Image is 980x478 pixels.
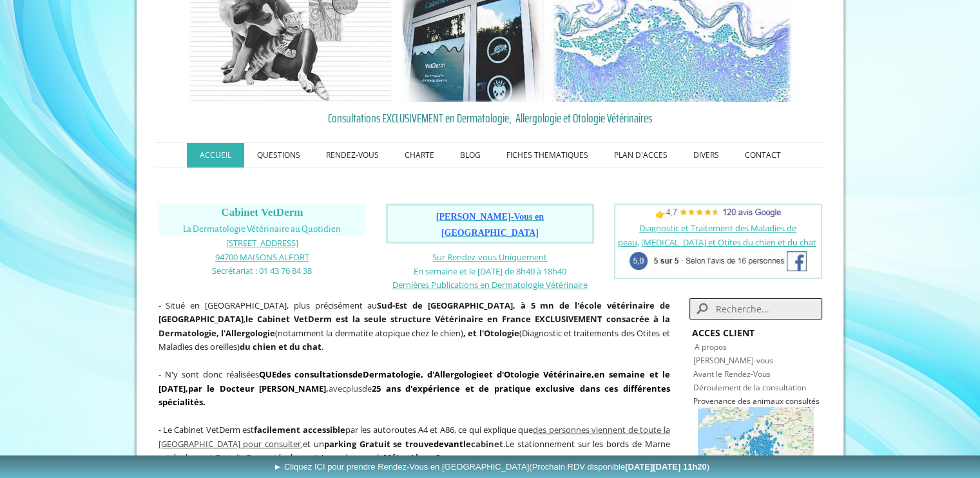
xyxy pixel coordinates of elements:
span: des animaux consultés [738,396,820,406]
input: Search [689,298,821,320]
span: en semaine et le [DATE] [159,368,670,394]
a: ACCUEIL [187,143,244,167]
span: Cabinet VetDerm [221,206,303,218]
span: plus [346,383,362,394]
span: également [277,452,318,463]
strong: Sud-Est de [GEOGRAPHIC_DATA], à 5 mn de l'école vétérinaire de [GEOGRAPHIC_DATA] [159,300,670,325]
a: aire [575,368,591,380]
a: QUESTIONS [244,143,313,167]
strong: accessible [303,424,345,435]
a: Dermatologie [363,368,421,380]
a: [STREET_ADDRESS] [226,236,298,249]
span: P [693,396,698,406]
a: [PERSON_NAME]-Vous en [GEOGRAPHIC_DATA] [436,213,544,238]
a: Consultations EXCLUSIVEMENT en Dermatologie, Allergologie et Otologie Vétérinaires [159,108,822,128]
a: consultations [294,368,352,380]
span: Dernières Publications en Dermatologie Vétérinaire [392,279,588,291]
span: - N'y sont donc réalisées [159,368,670,408]
span: - Le Cabinet VetDerm est par les autoroutes A4 et A86, ce qui explique que et un Le stationnement... [159,424,670,463]
span: (Prochain RDV disponible ) [529,462,709,472]
a: rovenance [698,396,736,406]
a: RENDEZ-VOUS [313,143,392,167]
a: PLAN D'ACCES [601,143,680,167]
strong: ACCES CLIENT [692,327,754,339]
b: Cabinet VetDerm est la seule structure Vétérinaire en [257,313,498,325]
a: CHARTE [392,143,447,167]
a: BLOG [447,143,494,167]
a: Dernières Publications en Dermatologie Vétérinaire [392,278,588,291]
b: France EXCLUSIVEMENT consacrée à la Dermatologie, l'Allergologie [159,313,670,339]
a: Avant le Rendez-Vous [693,368,771,379]
strong: le [245,313,253,325]
strong: de , d' et d' [294,368,575,380]
a: DIVERS [680,143,732,167]
span: 94700 MAISONS ALFORT [215,251,309,263]
b: , [188,383,329,394]
a: A propos [695,341,727,352]
a: Otologie Vétérin [504,368,575,380]
strong: , [591,368,594,380]
span: En semaine et le [DATE] de 8h40 à 18h40 [414,265,566,277]
span: par le Docteur [PERSON_NAME] [188,383,326,394]
span: . [383,452,442,463]
a: Diagnostic et Traitement des Maladies de peau, [618,222,797,248]
a: [MEDICAL_DATA] et Otites du chien et du chat [641,236,816,248]
a: Sur Rendez-vous Uniquement [432,251,547,263]
strong: 25 ans d'expérience et de pratique exclusive dans ces différentes spécialités. [159,383,670,408]
span: cabinet [471,438,503,450]
span: facilement [254,424,300,435]
a: CONTACT [732,143,794,167]
span: - Situé en [GEOGRAPHIC_DATA], plus précisément au , (notamment la dermatite atopique chez le chie... [159,300,670,353]
a: [PERSON_NAME]-vous [693,355,773,366]
span: ► Cliquez ICI pour prendre Rendez-Vous en [GEOGRAPHIC_DATA] [273,462,709,472]
span: [STREET_ADDRESS] [226,237,298,249]
span: , [159,424,670,450]
span: , [186,383,188,394]
span: avec de [159,368,670,408]
a: Métro Ligne 8 [383,452,440,463]
span: parking Gratuit se trouve le [324,438,503,450]
a: FICHES THEMATIQUES [494,143,601,167]
b: , et l'Otologie [463,327,519,339]
span: . [503,438,505,450]
b: [DATE][DATE] 11h20 [625,462,707,472]
a: Allergologie [434,368,484,380]
span: La Dermatologie Vétérinaire au Quotidien [183,224,341,234]
span: Secrétariat : 01 43 76 84 38 [212,265,312,276]
a: des personnes viennent de toute la [GEOGRAPHIC_DATA] pour consulter [159,424,670,450]
strong: QUE [259,368,276,380]
strong: du chien et du chat [240,341,322,352]
span: 👉 [655,208,781,220]
strong: des [276,368,291,380]
a: Déroulement de la consultation [693,382,806,393]
span: devant [434,438,463,450]
a: 94700 MAISONS ALFORT [215,251,309,263]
